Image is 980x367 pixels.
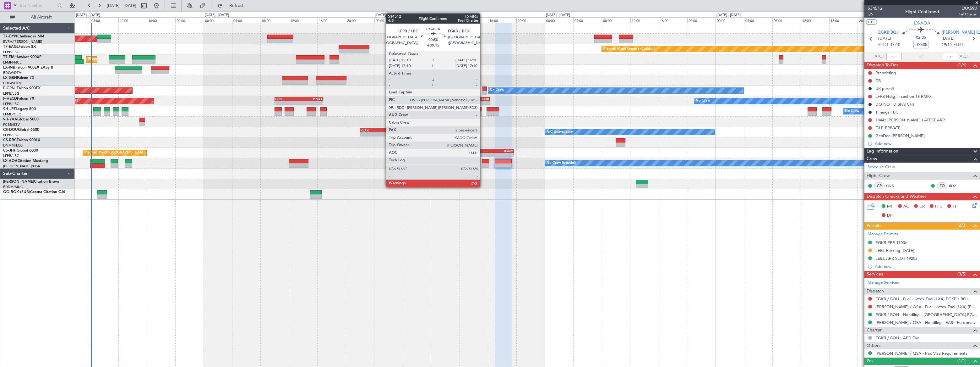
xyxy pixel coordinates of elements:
div: Timings TBC [875,109,898,115]
span: 19:15 [942,42,952,48]
div: 00:00 [716,17,744,23]
div: - [476,153,513,157]
span: T7-EAGL [3,45,19,49]
span: Leg Information [867,148,898,155]
span: 9H-YAA [3,118,17,121]
div: FO [937,182,947,189]
div: - [439,153,476,157]
div: 16:00 [318,17,346,23]
a: [PERSON_NAME] / QSA - Handling - EAS - European Aviation School [875,320,977,325]
div: GenDec [PERSON_NAME] [875,133,925,138]
div: DO NOT DISPATCH! [875,102,914,107]
span: (1/6) [957,62,966,68]
a: QVS [886,183,900,189]
div: 16:00 [488,17,517,23]
span: Permits [867,222,881,230]
div: Prebriefing [875,70,896,75]
span: LX-AOA [914,20,930,26]
div: Add new [875,141,977,146]
span: 02:05 [916,35,926,41]
span: 17:10 [890,42,900,48]
span: CS-JHH [3,149,17,153]
a: RDZ [949,183,963,189]
div: 00:00 [204,17,232,23]
span: FFC [935,203,942,210]
div: EGGW [395,128,430,132]
a: EDDM/MUC [3,185,23,189]
span: [DATE] [942,36,955,42]
span: 9H-LPZ [3,107,16,111]
div: [DATE] - [DATE] [716,13,741,18]
span: Charter [867,327,882,334]
div: Planned Maint [PERSON_NAME] [88,55,140,64]
div: 16:00 [829,17,858,23]
a: CS-DOUGlobal 6500 [3,128,39,132]
span: OO-ROK (SUB) [3,190,30,194]
a: [PERSON_NAME]Citation Bravo [3,180,59,184]
a: FCBB/BZV [3,122,20,127]
span: ATOT [874,53,885,60]
a: Manage Services [868,280,899,286]
span: Pax [867,358,874,365]
div: [DATE] - [DATE] [76,13,100,18]
div: 12:00 [118,17,147,23]
div: 12:00 [460,17,488,23]
input: Trip Number [19,1,55,10]
div: - [460,101,489,105]
div: DNAA [299,97,323,101]
span: T7-DYN [3,35,17,38]
span: Pref Charter [957,12,977,17]
span: (2/3) [957,222,966,229]
span: Others [867,342,880,349]
span: Crew [867,155,877,163]
span: Dispatch Checks and Weather [867,193,926,200]
a: 9H-YAAGlobal 5000 [3,118,39,121]
div: DNAA [432,97,460,101]
div: - [275,101,299,105]
a: [PERSON_NAME]/QSA [3,164,40,169]
div: LEBL ARR SLOT 1920z [875,256,917,261]
a: [PERSON_NAME] / QSA - Pax Visa Requirements [875,351,967,356]
span: F-GPNJ [3,86,17,90]
div: LFPB [275,97,299,101]
div: Add new [875,264,977,269]
div: No Crew [845,107,859,116]
span: Flight Crew [867,172,890,180]
span: MF [887,203,893,210]
div: EGKB PPR 1700z [875,240,907,245]
div: - [395,132,430,136]
button: UTC [866,19,877,25]
div: [DATE] - [DATE] [375,13,400,18]
div: [DATE] - [DATE] [546,13,570,18]
span: Services [867,271,883,278]
span: EGKB BQH [878,30,900,36]
span: ALDT [960,53,970,60]
div: EGGW [439,149,476,153]
span: F-HECD [3,97,17,101]
a: F-GPNJFalcon 900EX [3,86,41,90]
div: - [299,101,323,105]
div: 16:00 [147,17,176,23]
div: 08:00 [602,17,630,23]
div: No Crew [490,86,504,95]
div: 16:00 [659,17,687,23]
a: LFPB/LBG [3,102,19,106]
div: 04:00 [573,17,602,23]
span: DP [887,213,893,219]
div: 04:00 [232,17,261,23]
a: LFPB/LBG [3,153,19,158]
input: --:-- [886,53,901,60]
a: EVRA/[PERSON_NAME] [3,39,42,44]
a: OO-ROK (SUB)Cessna Citation CJ4 [3,190,65,194]
div: FILE PRIVATE [875,125,901,131]
span: LX-AOA [3,159,18,163]
div: - [432,101,460,105]
a: EDLW/DTM [3,81,22,86]
div: 08:00 [431,17,460,23]
div: Planned Maint [GEOGRAPHIC_DATA] ([GEOGRAPHIC_DATA]) [84,148,183,158]
div: Flight Confirmed [905,8,939,15]
span: ETOT [878,42,889,48]
a: Schedule Crew [868,164,895,170]
a: Manage Permits [868,231,898,237]
div: 20:00 [346,17,374,23]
